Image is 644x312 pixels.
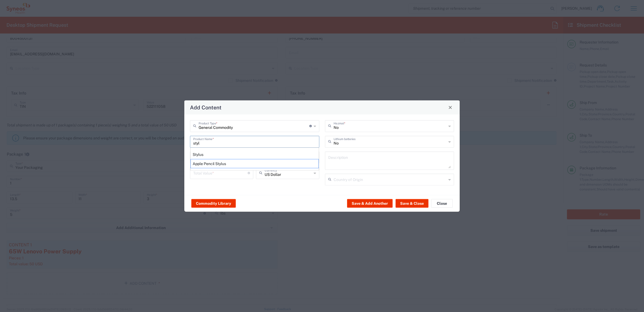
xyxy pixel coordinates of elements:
[191,159,319,168] div: Apple Pencil Stylus
[431,199,453,208] button: Close
[396,199,428,208] button: Save & Close
[347,199,393,208] button: Save & Add Another
[446,103,454,111] button: Close
[191,199,236,208] button: Commodity Library
[190,103,221,111] h4: Add Content
[191,150,319,159] div: Stylus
